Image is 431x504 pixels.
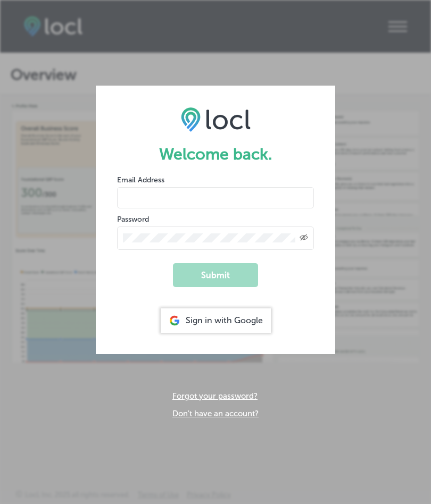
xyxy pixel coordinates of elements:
[181,107,251,131] img: LOCL logo
[117,145,314,164] h1: Welcome back.
[172,391,258,401] a: Forgot your password?
[161,308,271,333] div: Sign in with Google
[172,409,259,418] a: Don't have an account?
[117,175,164,184] label: Email Address
[173,263,258,287] button: Submit
[117,215,149,224] label: Password
[300,233,308,243] span: Toggle password visibility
